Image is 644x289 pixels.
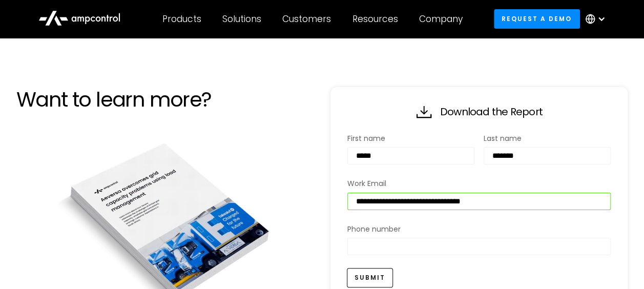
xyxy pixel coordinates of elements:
[419,13,463,25] div: Company
[352,13,398,25] div: Resources
[440,106,543,118] h2: Download the Report
[282,13,331,25] div: Customers
[162,13,201,25] div: Products
[347,223,611,235] label: Phone number
[347,178,611,189] label: Work Email
[494,9,580,28] a: Request a demo
[222,13,261,25] div: Solutions
[347,133,474,144] label: First name
[347,268,393,287] button: Submit
[16,87,314,112] h1: Want to learn more?
[484,133,611,144] label: Last name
